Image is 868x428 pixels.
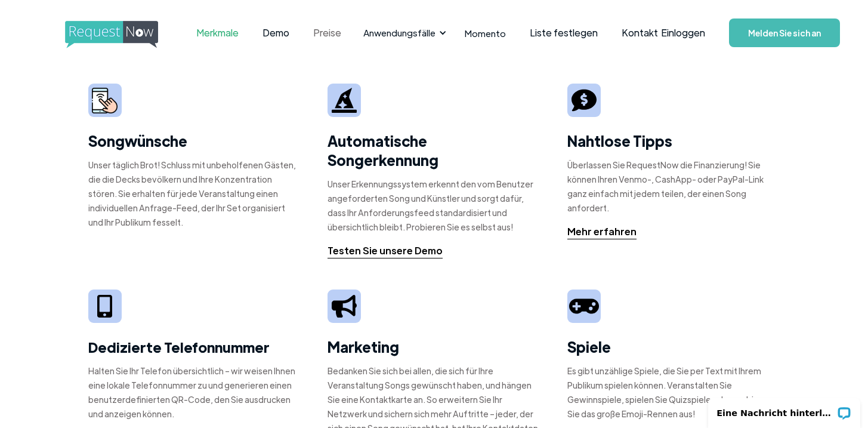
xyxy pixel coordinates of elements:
font: Melden Sie sich an [748,27,821,38]
font: Mehr erfahren [567,225,637,238]
img: iPhone [97,295,112,318]
iframe: LiveChat-Chat-Widget [700,390,868,428]
font: Dedizierte Telefonnummer [88,338,270,356]
a: Momento [453,16,518,51]
img: Smartphone [92,88,118,113]
font: Unser täglich Brot! Schluss mit unbeholfenen Gästen, die die Decks bevölkern und Ihre Konzentrati... [88,159,296,227]
font: Überlassen Sie RequestNow die Finanzierung! Sie können Ihren Venmo-, CashApp- oder PayPal-Link ga... [567,159,764,213]
img: Trinkgeldzeichen [572,88,597,113]
font: Spiele [567,337,611,356]
a: Mehr erfahren [567,224,637,239]
font: Marketing [328,337,399,356]
a: Preise [301,14,353,51]
font: Halten Sie Ihr Telefon übersichtlich – wir weisen Ihnen eine lokale Telefonnummer zu und generier... [88,365,295,419]
font: Nahtlose Tipps [567,131,672,150]
font: Es gibt unzählige Spiele, die Sie per Text mit Ihrem Publikum spielen können. Veranstalten Sie Ge... [567,365,772,419]
a: Einloggen [649,12,717,54]
font: Unser Erkennungssystem erkennt den vom Benutzer angeforderten Song und Künstler und sorgt dafür, ... [328,178,533,232]
font: Anwendungsfälle [363,27,435,38]
font: Momento [465,27,506,39]
a: Demo [251,14,301,51]
img: Megaphon [332,295,357,317]
font: Automatische Songerkennung [328,131,438,169]
font: Testen Sie unsere Demo [328,244,443,257]
font: Einloggen [661,26,705,39]
a: heim [65,21,155,45]
a: Melden Sie sich an [729,19,840,47]
img: Videospiel [569,294,599,318]
a: Testen Sie unsere Demo [328,244,443,258]
font: Songwünsche [88,131,187,150]
font: Demo [262,26,289,39]
font: Preise [313,26,341,39]
a: Kontakt [610,14,670,51]
div: Anwendungsfälle [356,14,450,51]
font: Merkmale [196,26,239,39]
a: Merkmale [184,14,251,51]
img: requestnow-Logo [65,21,180,48]
font: Liste festlegen [530,26,598,39]
img: Zaubererhut [332,88,357,113]
font: Kontakt [622,26,658,39]
a: Liste festlegen [518,14,610,51]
